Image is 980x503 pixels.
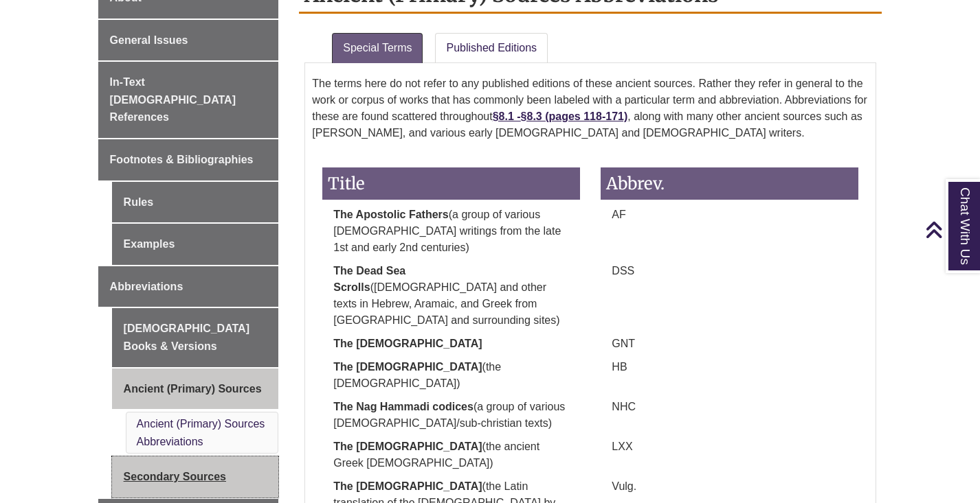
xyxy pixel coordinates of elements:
span: Footnotes & Bibliographies [110,154,254,165]
strong: The [DEMOGRAPHIC_DATA] [333,338,482,349]
h3: Title [322,167,580,200]
a: [DEMOGRAPHIC_DATA] Books & Versions [112,308,279,366]
a: §8.1 -§8.3 (pages 118-171) [493,110,628,122]
a: In-Text [DEMOGRAPHIC_DATA] References [98,62,279,138]
strong: The [DEMOGRAPHIC_DATA] [333,361,482,373]
p: HB [601,359,858,375]
p: DSS [601,263,858,279]
span: Abbreviations [110,281,183,292]
p: ([DEMOGRAPHIC_DATA] and other texts in Hebrew, Aramaic, and Greek from [GEOGRAPHIC_DATA] and surr... [322,263,580,329]
p: (a group of various [DEMOGRAPHIC_DATA]/sub-christian texts) [322,399,580,432]
span: In-Text [DEMOGRAPHIC_DATA] References [110,76,236,123]
p: (the [DEMOGRAPHIC_DATA]) [322,359,580,392]
a: Back to Top [925,220,977,239]
p: AF [601,207,858,223]
a: Rules [112,182,279,223]
p: The terms here do not refer to any published editions of these ancient sources. Rather they refer... [312,70,869,147]
a: General Issues [98,20,279,61]
strong: §8.1 - [493,110,521,122]
p: NHC [601,399,858,415]
a: Secondary Sources [112,456,279,498]
strong: The [DEMOGRAPHIC_DATA] [333,480,482,492]
p: (a group of various [DEMOGRAPHIC_DATA] writings from the late 1st and early 2nd centuries) [322,207,580,256]
a: Ancient (Primary) Sources Abbreviations [137,418,265,447]
a: Published Editions [435,33,548,63]
a: Abbreviations [98,266,279,307]
p: (the ancient Greek [DEMOGRAPHIC_DATA]) [322,438,580,471]
a: Examples [112,224,279,265]
strong: The Dead Sea Scrolls [333,265,405,293]
p: GNT [601,336,858,352]
a: Ancient (Primary) Sources [112,369,279,410]
strong: §8.3 (pages 118-171) [521,110,628,122]
p: Vulg. [601,478,858,495]
strong: The Apostolic Fathers [333,209,448,220]
a: Special Terms [332,33,423,63]
a: Footnotes & Bibliographies [98,139,279,180]
strong: The Nag Hammadi codices [333,401,474,412]
p: LXX [601,438,858,455]
h3: Abbrev. [601,167,858,200]
strong: The [DEMOGRAPHIC_DATA] [333,441,482,452]
span: General Issues [110,34,188,46]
